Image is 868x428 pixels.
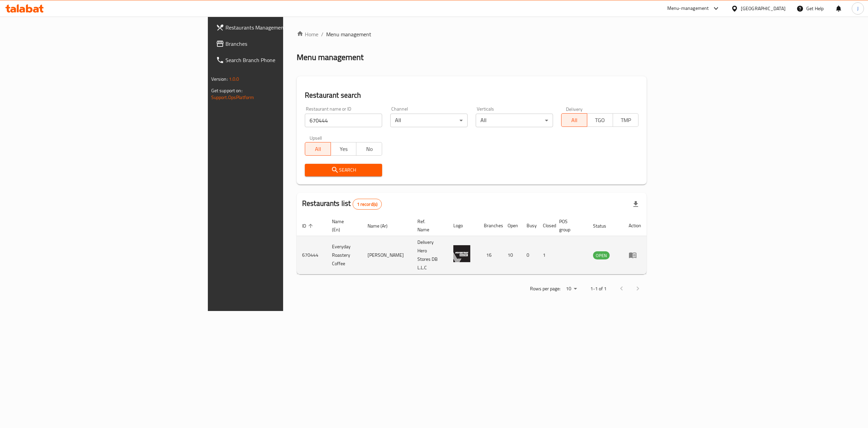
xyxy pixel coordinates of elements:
td: 1 [537,236,554,274]
span: 1 record(s) [353,201,382,208]
p: Rows per page: [530,285,560,293]
td: Delivery Hero Stores DB L.L.C [412,236,448,274]
nav: breadcrumb [297,30,647,38]
a: Branches [211,36,353,52]
img: Everyday Roastery Coffee [453,245,470,262]
td: 0 [521,236,537,274]
div: [GEOGRAPHIC_DATA] [741,5,786,12]
button: No [356,142,382,156]
span: All [308,144,328,154]
th: Busy [521,215,537,236]
p: 1-1 of 1 [590,285,607,293]
button: All [305,142,331,156]
a: Search Branch Phone [211,52,353,68]
span: Search Branch Phone [225,56,348,64]
th: Branches [478,215,502,236]
span: Version: [211,75,228,83]
span: TGO [590,115,610,125]
button: TGO [587,113,613,127]
span: OPEN [593,252,610,259]
a: Support.OpsPlatform [211,93,254,102]
span: J [857,5,859,12]
td: 16 [478,236,502,274]
span: Name (Ar) [368,222,396,230]
span: 1.0.0 [229,75,239,83]
label: Delivery [566,106,583,111]
button: TMP [613,113,639,127]
span: ID [302,222,315,230]
span: Restaurants Management [225,23,348,32]
span: Yes [334,144,354,154]
button: All [561,113,587,127]
label: Upsell [310,135,322,140]
h2: Restaurant search [305,90,638,100]
div: Menu-management [667,4,709,13]
div: Total records count [353,199,382,210]
span: Branches [225,40,348,48]
td: [PERSON_NAME] [362,236,412,274]
table: enhanced table [297,215,647,274]
div: Rows per page: [563,284,579,294]
div: Export file [628,196,644,212]
h2: Restaurants list [302,198,382,210]
input: Search for restaurant name or ID.. [305,114,382,127]
span: Get support on: [211,86,242,95]
div: All [476,114,553,127]
div: All [390,114,468,127]
th: Open [502,215,521,236]
th: Action [623,215,647,236]
button: Yes [331,142,357,156]
span: No [359,144,379,154]
span: Search [310,166,377,174]
button: Search [305,164,382,176]
td: 10 [502,236,521,274]
span: Status [593,222,615,230]
span: TMP [616,115,636,125]
th: Logo [448,215,478,236]
span: All [564,115,585,125]
span: Ref. Name [417,217,440,234]
th: Closed [537,215,554,236]
a: Restaurants Management [211,19,353,36]
span: POS group [559,217,579,234]
span: Name (En) [332,217,354,234]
